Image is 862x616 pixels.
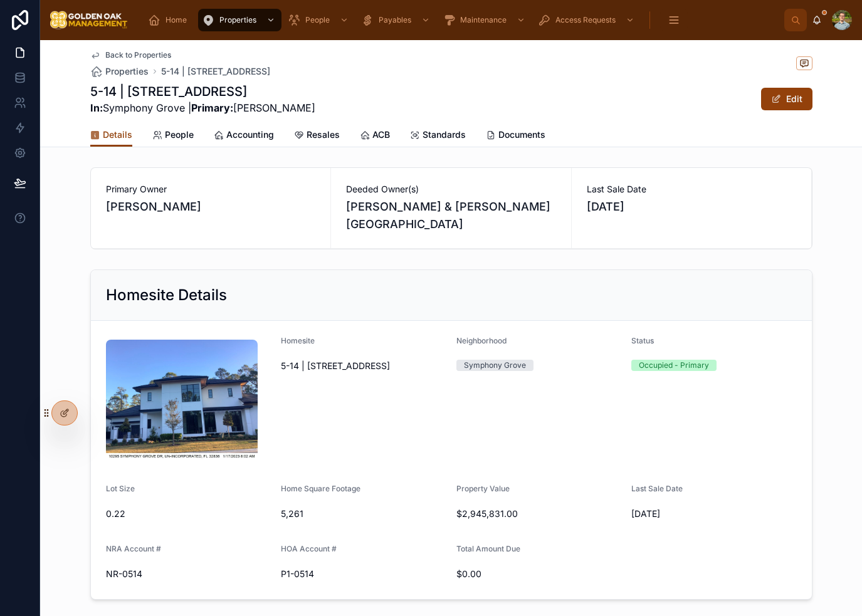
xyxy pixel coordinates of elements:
[50,10,128,30] img: App logo
[464,360,526,371] div: Symphony Grove
[486,123,545,149] a: Documents
[284,9,355,31] a: People
[90,123,132,147] a: Details
[379,15,411,25] span: Payables
[456,568,622,580] span: $0.00
[555,15,616,25] span: Access Requests
[90,100,315,115] span: Symphony Grove | [PERSON_NAME]
[410,123,466,149] a: Standards
[103,128,132,141] span: Details
[307,128,340,141] span: Resales
[90,83,315,100] h1: 5-14 | [STREET_ADDRESS]
[106,183,316,196] span: Primary Owner
[281,508,446,520] span: 5,261
[138,6,784,34] div: scrollable content
[90,65,149,78] a: Properties
[166,15,187,25] span: Home
[161,65,270,78] a: 5-14 | [STREET_ADDRESS]
[106,198,316,216] span: [PERSON_NAME]
[423,128,466,141] span: Standards
[281,484,360,493] span: Home Square Footage
[456,336,507,345] span: Neighborhood
[281,568,446,580] span: P1-0514
[226,128,274,141] span: Accounting
[456,544,520,553] span: Total Amount Due
[631,508,797,520] span: [DATE]
[105,50,171,60] span: Back to Properties
[534,9,641,31] a: Access Requests
[587,198,797,216] span: [DATE]
[106,285,227,305] h2: Homesite Details
[456,484,510,493] span: Property Value
[456,508,622,520] span: $2,945,831.00
[144,9,196,31] a: Home
[106,544,161,553] span: NRA Account #
[90,50,171,60] a: Back to Properties
[106,568,271,580] span: NR-0514
[460,15,507,25] span: Maintenance
[360,123,390,149] a: ACB
[191,102,233,114] strong: Primary:
[439,9,532,31] a: Maintenance
[214,123,274,149] a: Accounting
[372,128,390,141] span: ACB
[105,65,149,78] span: Properties
[165,128,194,141] span: People
[346,183,556,196] span: Deeded Owner(s)
[198,9,281,31] a: Properties
[357,9,436,31] a: Payables
[281,544,337,553] span: HOA Account #
[346,198,556,233] span: [PERSON_NAME] & [PERSON_NAME][GEOGRAPHIC_DATA]
[90,102,103,114] strong: In:
[106,508,271,520] span: 0.22
[631,484,683,493] span: Last Sale Date
[281,360,446,372] span: 5-14 | [STREET_ADDRESS]
[106,484,135,493] span: Lot Size
[587,183,797,196] span: Last Sale Date
[281,336,315,345] span: Homesite
[106,340,258,460] img: 5-14.jpg
[305,15,330,25] span: People
[639,360,709,371] div: Occupied - Primary
[219,15,256,25] span: Properties
[631,336,654,345] span: Status
[498,128,545,141] span: Documents
[152,123,194,149] a: People
[761,88,812,110] button: Edit
[294,123,340,149] a: Resales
